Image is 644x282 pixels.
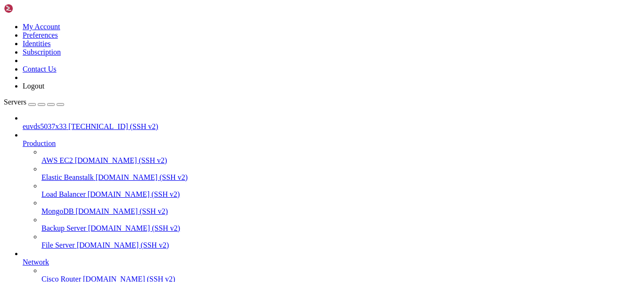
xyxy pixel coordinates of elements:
span: euvds5037x33 [23,122,66,130]
a: AWS EC2 [DOMAIN_NAME] (SSH v2) [41,156,640,165]
a: File Server [DOMAIN_NAME] (SSH v2) [41,241,640,250]
li: Load Balancer [DOMAIN_NAME] (SSH v2) [41,182,640,199]
li: Production [23,131,640,250]
span: [DOMAIN_NAME] (SSH v2) [88,190,180,198]
a: Preferences [23,31,58,39]
a: Network [23,258,640,266]
a: Subscription [23,48,61,56]
a: Backup Server [DOMAIN_NAME] (SSH v2) [41,224,640,233]
a: Load Balancer [DOMAIN_NAME] (SSH v2) [41,190,640,199]
li: File Server [DOMAIN_NAME] (SSH v2) [41,233,640,250]
a: Contact Us [23,65,57,73]
a: Elastic Beanstalk [DOMAIN_NAME] (SSH v2) [41,173,640,182]
span: Servers [4,98,26,106]
span: [DOMAIN_NAME] (SSH v2) [75,156,167,164]
span: [TECHNICAL_ID] (SSH v2) [68,122,158,130]
a: Logout [23,82,44,90]
a: Identities [23,40,51,48]
li: euvds5037x33 [TECHNICAL_ID] (SSH v2) [23,114,640,131]
span: File Server [41,241,75,249]
li: Backup Server [DOMAIN_NAME] (SSH v2) [41,216,640,233]
a: Production [23,139,640,148]
a: euvds5037x33 [TECHNICAL_ID] (SSH v2) [23,122,640,131]
a: My Account [23,23,60,31]
span: Backup Server [41,224,86,232]
img: Shellngn [4,4,58,13]
span: Load Balancer [41,190,86,198]
span: Elastic Beanstalk [41,173,94,181]
span: [DOMAIN_NAME] (SSH v2) [77,241,169,249]
span: Network [23,258,49,266]
span: [DOMAIN_NAME] (SSH v2) [88,224,181,232]
a: Servers [4,98,64,106]
span: Production [23,139,56,147]
span: [DOMAIN_NAME] (SSH v2) [75,207,168,215]
a: MongoDB [DOMAIN_NAME] (SSH v2) [41,207,640,216]
li: AWS EC2 [DOMAIN_NAME] (SSH v2) [41,148,640,165]
span: AWS EC2 [41,156,73,164]
span: [DOMAIN_NAME] (SSH v2) [96,173,188,181]
li: MongoDB [DOMAIN_NAME] (SSH v2) [41,199,640,216]
span: MongoDB [41,207,74,215]
li: Elastic Beanstalk [DOMAIN_NAME] (SSH v2) [41,165,640,182]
